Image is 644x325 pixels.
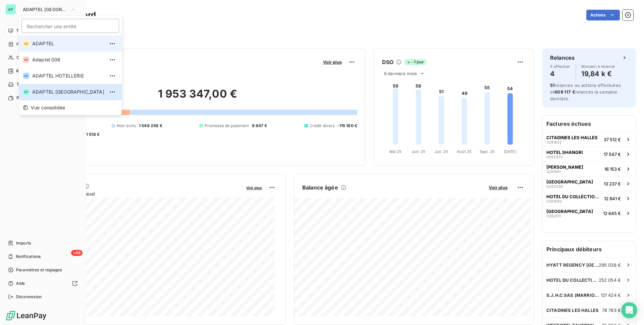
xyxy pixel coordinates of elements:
[546,135,598,140] span: CITADINES LES HALLES
[550,54,575,62] h6: Relances
[32,56,104,63] span: Adaptel 006
[489,185,507,190] span: Voir plus
[504,149,517,154] tspan: [DATE]
[604,152,621,157] span: 17 547 €
[546,155,563,159] span: 0282020
[84,131,100,138] span: -1 518 €
[601,292,621,298] span: 121 424 €
[435,149,448,154] tspan: Juil. 25
[246,185,262,190] span: Voir plus
[32,72,104,79] span: ADAPTEL HOTELLERIE
[457,149,472,154] tspan: Août 25
[16,68,34,74] span: Relances
[321,59,344,65] button: Voir plus
[599,277,621,283] span: 252 054 €
[542,206,636,220] button: [GEOGRAPHIC_DATA]028201112 645 €
[603,211,621,216] span: 12 645 €
[302,183,338,192] h6: Balance âgée
[5,4,16,15] div: AP
[550,64,570,68] span: À effectuer
[310,123,335,129] span: Crédit divers
[23,7,68,12] span: ADAPTEL [GEOGRAPHIC_DATA]
[32,40,104,47] span: ADAPTEL
[546,140,562,144] span: 0281852
[32,89,104,95] span: ADAPTEL [GEOGRAPHIC_DATA]
[38,190,241,197] span: Chiffre d'affaires mensuel
[546,308,599,313] span: CITADINES LES HALLES
[487,184,509,191] button: Voir plus
[546,179,593,184] span: [GEOGRAPHIC_DATA]
[542,147,636,161] button: HOTEL SHANGRI028202017 547 €
[604,181,621,186] span: 13 237 €
[546,214,561,218] span: 0282011
[404,59,426,65] span: -1 jour
[546,262,599,268] span: HYATT REGENCY [GEOGRAPHIC_DATA] ET
[16,28,47,34] span: Tableau de bord
[16,240,31,246] span: Imports
[16,82,31,88] span: Tâches
[546,209,593,214] span: [GEOGRAPHIC_DATA]
[16,280,25,286] span: Aide
[546,277,599,283] span: HOTEL DU COLLECTIONNEUR (SOCIETE IMMOBILIERE ET)
[542,116,636,132] h6: Factures échues
[550,83,621,101] span: relances ou actions effectuées et relancés la semaine dernière.
[117,123,136,129] span: Non-échu
[546,150,583,155] span: HOTEL SHANGRI
[480,149,495,154] tspan: Sept. 25
[31,104,65,111] span: Vue consolidée
[23,56,30,63] div: A0
[5,310,47,321] img: Logo LeanPay
[554,89,575,95] span: 409 117 €
[139,123,162,129] span: 1 549 259 €
[23,40,30,47] div: AD
[546,164,583,170] span: [PERSON_NAME]
[21,19,119,33] input: placeholder
[244,184,264,191] button: Voir plus
[16,95,37,101] span: Paiements
[621,302,637,318] div: Open Intercom Messenger
[604,196,621,201] span: 12 841 €
[384,71,417,76] span: 6 derniers mois
[546,170,561,174] span: 0281861
[542,132,636,147] button: CITADINES LES HALLES028185237 512 €
[581,64,615,68] span: Montant à relancer
[23,89,30,95] div: AP
[23,72,30,79] div: AH
[542,161,636,176] button: [PERSON_NAME]028186116 153 €
[71,250,83,256] span: +99
[581,68,615,79] h4: 19,84 k €
[586,10,620,20] button: Actions
[389,149,402,154] tspan: Mai 25
[546,199,562,203] span: 0281892
[5,278,80,289] a: Aide
[599,262,621,268] span: 295 038 €
[16,267,62,273] span: Paramètres et réglages
[542,176,636,191] button: [GEOGRAPHIC_DATA]028203913 237 €
[16,41,34,47] span: Factures
[542,191,636,206] button: HOTEL DU COLLECTIONNEUR (SOCIETE IMMOBILIERE ET)028189212 841 €
[602,308,621,313] span: 78 783 €
[252,123,267,129] span: 8 947 €
[16,55,30,61] span: Clients
[382,58,393,66] h6: DSO
[412,149,425,154] tspan: Juin 25
[337,123,357,129] span: -115 180 €
[604,137,621,142] span: 37 512 €
[546,184,563,188] span: 0282039
[546,292,601,298] span: S.J.H.C SAS (MARRIOTT RIVE GAUCHE)
[16,294,42,300] span: Déconnexion
[16,254,41,260] span: Notifications
[604,166,621,172] span: 16 153 €
[542,241,636,257] h6: Principaux débiteurs
[550,68,570,79] h4: 4
[550,83,555,88] span: 51
[38,87,357,107] h2: 1 953 347,00 €
[546,194,601,199] span: HOTEL DU COLLECTIONNEUR (SOCIETE IMMOBILIERE ET)
[323,59,342,65] span: Voir plus
[205,123,249,129] span: Promesse de paiement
